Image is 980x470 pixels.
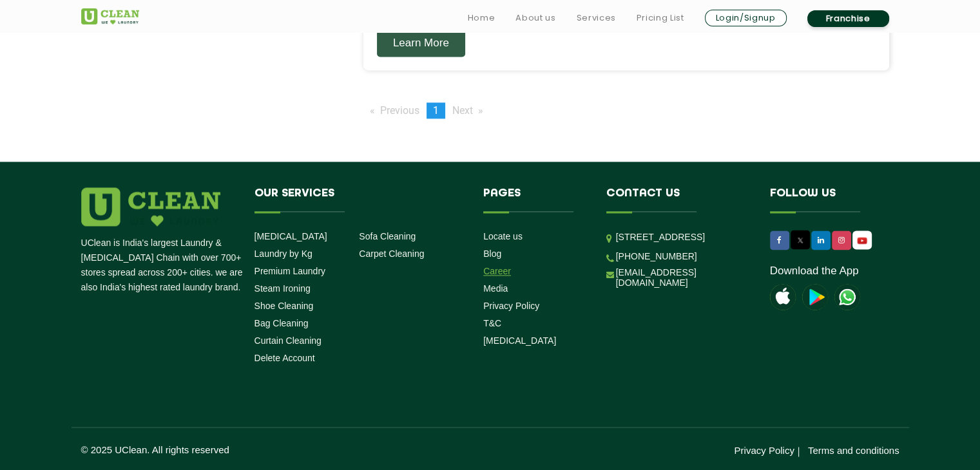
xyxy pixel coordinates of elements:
[363,89,890,142] nav: Page navigation example
[255,187,465,212] h4: Our Services
[734,445,794,456] a: Privacy Policy
[255,249,312,259] a: Laundry by Kg
[808,445,899,456] a: Terms and conditions
[483,266,511,276] a: Career
[802,284,828,310] img: playstoreicon.png
[483,335,556,346] a: [MEDICAL_DATA]
[606,187,751,212] h4: Contact us
[452,104,473,117] span: Next
[483,249,501,259] a: Blog
[770,284,796,310] img: apple-icon.png
[637,10,684,26] a: Pricing List
[616,230,751,245] p: [STREET_ADDRESS]
[483,187,587,212] h4: Pages
[483,318,501,328] a: T&C
[255,231,327,241] a: [MEDICAL_DATA]
[81,8,139,24] img: UClean Laundry and Dry Cleaning
[255,283,311,294] a: Steam Ironing
[380,104,419,117] span: Previous
[359,249,424,259] a: Carpet Cleaning
[255,266,326,276] a: Premium Laundry
[255,301,314,311] a: Shoe Cleaning
[433,104,439,117] span: 1
[705,10,787,26] a: Login/Signup
[81,444,490,455] p: © 2025 UClean. All rights reserved
[770,265,859,277] a: Download the App
[770,187,883,212] h4: Follow us
[834,284,860,310] img: UClean Laundry and Dry Cleaning
[854,234,870,247] img: UClean Laundry and Dry Cleaning
[483,283,508,294] a: Media
[255,335,322,346] a: Curtain Cleaning
[363,102,490,118] ul: Pagination
[468,10,495,26] a: Home
[359,231,416,241] a: Sofa Cleaning
[377,30,465,57] a: Learn More
[81,187,220,226] img: logo.png
[81,236,245,295] p: UClean is India's largest Laundry & [MEDICAL_DATA] Chain with over 700+ stores spread across 200+...
[515,10,555,26] a: About us
[255,318,309,328] a: Bag Cleaning
[255,353,315,363] a: Delete Account
[807,10,889,27] a: Franchise
[483,231,523,241] a: Locate us
[576,10,615,26] a: Services
[616,251,697,261] a: [PHONE_NUMBER]
[483,301,539,311] a: Privacy Policy
[616,267,751,288] a: [EMAIL_ADDRESS][DOMAIN_NAME]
